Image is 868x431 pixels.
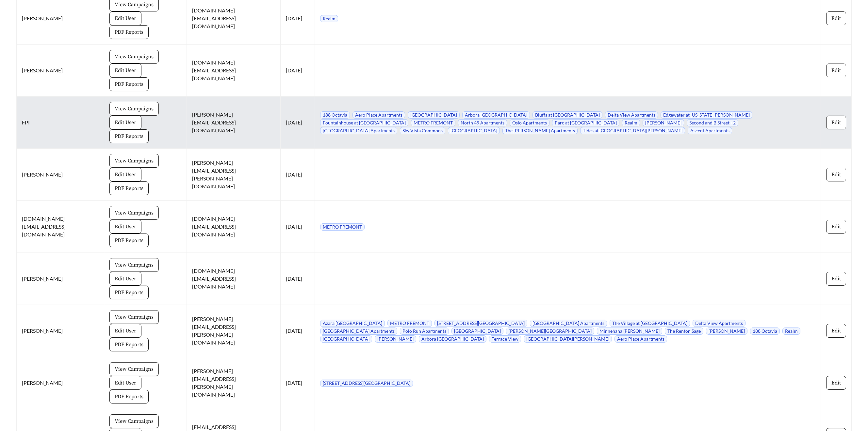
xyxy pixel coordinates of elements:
td: [DATE] [281,305,315,357]
span: Edit [831,14,841,22]
span: PDF Reports [115,289,143,296]
span: Edit User [115,171,136,178]
td: [PERSON_NAME][EMAIL_ADDRESS][PERSON_NAME][DOMAIN_NAME] [187,149,281,201]
button: View Campaigns [109,414,159,428]
button: Edit User [109,11,141,25]
span: Oslo Apartments [510,119,549,126]
a: View Campaigns [109,105,159,111]
button: PDF Reports [109,129,149,143]
span: [GEOGRAPHIC_DATA] Apartments [320,328,397,335]
span: Bluffs at [GEOGRAPHIC_DATA] [532,111,602,119]
td: [PERSON_NAME] [17,253,104,305]
span: Realm [782,328,800,335]
span: View Campaigns [115,157,154,165]
span: [GEOGRAPHIC_DATA] [320,335,372,343]
button: PDF Reports [109,181,149,195]
button: Edit User [109,272,141,286]
span: Aero Place Apartments [352,111,405,119]
span: [GEOGRAPHIC_DATA] [451,328,503,335]
td: [PERSON_NAME] [17,357,104,409]
span: [GEOGRAPHIC_DATA] Apartments [530,320,607,327]
td: [DATE] [281,253,315,305]
span: Polo Run Apartments [400,328,449,335]
span: Edit [831,119,841,126]
span: PDF Reports [115,184,143,192]
span: Edit [831,171,841,178]
span: Edit User [115,66,136,74]
span: Ascent Apartments [688,127,732,134]
span: PDF Reports [115,80,143,88]
span: PDF Reports [115,393,143,401]
span: Edit [831,223,841,231]
span: Delta View Apartments [605,111,658,119]
span: Aero Place Apartments [614,335,667,343]
button: View Campaigns [109,310,159,324]
button: View Campaigns [109,258,159,272]
span: Edit User [115,379,136,387]
button: Edit [826,272,846,286]
a: View Campaigns [109,209,159,216]
td: [PERSON_NAME] [17,305,104,357]
span: Edit User [115,275,136,283]
span: Edit [831,327,841,335]
span: Terrace View [489,335,521,343]
span: [GEOGRAPHIC_DATA][PERSON_NAME] [524,335,612,343]
button: View Campaigns [109,50,159,64]
button: View Campaigns [109,154,159,168]
button: View Campaigns [109,206,159,220]
span: Edit User [115,327,136,335]
span: North 49 Apartments [458,119,507,126]
span: Edit [831,379,841,387]
td: [DOMAIN_NAME][EMAIL_ADDRESS][DOMAIN_NAME] [187,253,281,305]
button: Edit User [109,324,141,338]
span: [PERSON_NAME] [706,328,747,335]
td: [PERSON_NAME][EMAIL_ADDRESS][PERSON_NAME][DOMAIN_NAME] [187,357,281,409]
button: Edit [826,116,846,129]
td: [DATE] [281,97,315,149]
a: Edit User [109,379,141,385]
td: [PERSON_NAME] [17,149,104,201]
span: Edit User [115,14,136,22]
span: [GEOGRAPHIC_DATA] [408,111,460,119]
button: Edit User [109,168,141,181]
span: [STREET_ADDRESS][GEOGRAPHIC_DATA] [320,380,413,387]
span: Realm [320,15,338,22]
td: [DATE] [281,45,315,97]
a: Edit User [109,171,141,177]
span: Second and B Street - 2 [687,119,738,126]
button: Edit User [109,376,141,390]
span: The Renton Sage [665,328,703,335]
span: PDF Reports [115,236,143,244]
span: View Campaigns [115,53,154,61]
td: [DATE] [281,201,315,253]
button: Edit [826,220,846,234]
span: PDF Reports [115,341,143,348]
span: Sky Vista Commons [400,127,445,134]
span: Edit [831,275,841,283]
td: [PERSON_NAME] [17,45,104,97]
span: Edit User [115,223,136,231]
a: Edit User [109,327,141,333]
span: View Campaigns [115,1,154,9]
button: PDF Reports [109,286,149,299]
a: View Campaigns [109,365,159,372]
span: [GEOGRAPHIC_DATA] [448,127,500,134]
span: View Campaigns [115,313,154,321]
button: Edit User [109,116,141,129]
span: Minnehaha [PERSON_NAME] [597,328,662,335]
td: [DATE] [281,149,315,201]
a: View Campaigns [109,1,159,7]
span: 188 Octavia [320,111,350,119]
span: [PERSON_NAME][GEOGRAPHIC_DATA] [506,328,594,335]
button: Edit [826,324,846,338]
span: View Campaigns [115,365,154,373]
button: Edit [826,168,846,181]
span: Arbora [GEOGRAPHIC_DATA] [419,335,486,343]
button: PDF Reports [109,338,149,351]
span: Fountainhouse at [GEOGRAPHIC_DATA] [320,119,408,126]
span: METRO FREMONT [411,119,455,126]
button: PDF Reports [109,390,149,403]
span: [PERSON_NAME] [375,335,416,343]
td: [DOMAIN_NAME][EMAIL_ADDRESS][DOMAIN_NAME] [187,45,281,97]
td: [PERSON_NAME][EMAIL_ADDRESS][DOMAIN_NAME] [187,97,281,149]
